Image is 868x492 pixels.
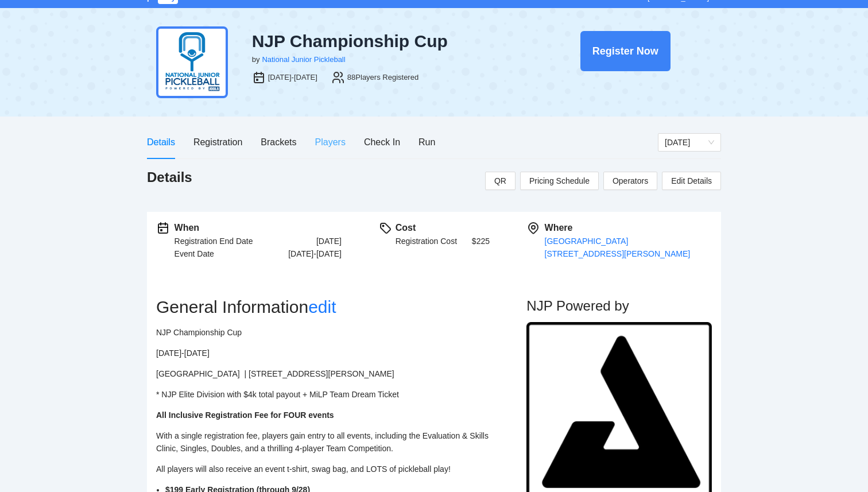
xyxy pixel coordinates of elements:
button: Edit Details [662,172,721,190]
button: Operators [603,172,657,190]
h2: NJP Powered by [526,297,712,315]
button: Register Now [580,31,671,71]
div: Check In [364,135,400,149]
p: [DATE]-[DATE] [156,347,501,359]
span: Thursday [665,134,714,151]
a: edit [308,297,336,316]
div: Players [315,135,346,149]
p: All players will also receive an event t-shirt, swag bag, and LOTS of pickleball play! [156,463,501,475]
img: njp-logo2.png [156,26,228,98]
div: Event Date [175,247,214,260]
div: [DATE]-[DATE] [268,72,317,83]
div: Cost [396,221,490,235]
p: With a single registration fee, players gain entry to all events, including the Evaluation & Skil... [156,429,501,455]
div: [DATE]-[DATE] [288,247,342,260]
strong: All Inclusive Registration Fee for FOUR events [156,410,334,420]
p: * NJP Elite Division with $4k total payout + MiLP Team Dream Ticket [156,388,501,401]
div: by [252,54,260,65]
div: [DATE] [316,235,342,247]
span: QR [494,175,506,187]
span: Pricing Schedule [529,175,590,187]
div: Run [418,135,435,149]
div: Where [545,221,712,235]
div: Registration Cost [396,235,457,247]
h2: General Information [156,297,526,317]
div: When [175,221,342,235]
a: [GEOGRAPHIC_DATA][STREET_ADDRESS][PERSON_NAME] [545,237,691,258]
a: National Junior Pickleball [262,55,345,64]
div: 88 Players Registered [347,72,418,83]
button: Pricing Schedule [520,172,599,190]
span: Operators [613,175,648,187]
p: NJP Championship Cup [156,326,501,339]
div: Details [147,135,175,149]
p: [GEOGRAPHIC_DATA] | [STREET_ADDRESS][PERSON_NAME] [156,367,501,380]
div: NJP Championship Cup [252,31,521,52]
h2: $ 225 [472,235,490,247]
div: Brackets [261,135,296,149]
div: Registration End Date [175,235,253,247]
button: QR [485,172,516,190]
span: Edit Details [671,175,712,187]
div: Registration [193,135,242,149]
h1: Details [147,168,192,187]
